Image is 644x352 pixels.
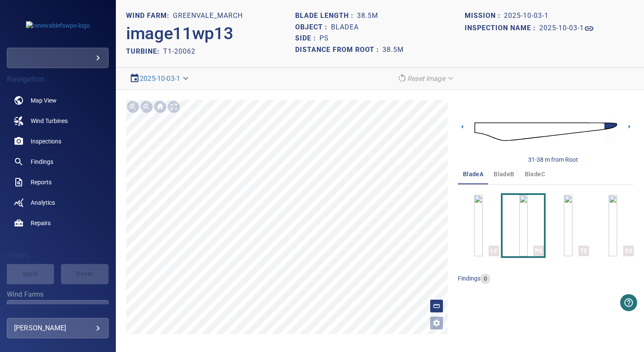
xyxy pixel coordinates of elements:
[564,195,572,256] a: TE
[7,291,109,298] label: Wind Farms
[465,24,539,32] h1: Inspection name :
[14,321,101,335] div: [PERSON_NAME]
[319,34,329,43] h1: PS
[7,75,109,83] h4: Navigation
[295,46,382,54] h1: Distance from root :
[504,12,549,20] h1: 2025-10-03-1
[31,117,68,125] span: Wind Turbines
[126,12,173,20] h1: WIND FARM:
[173,12,243,20] h1: Greenvale_March
[7,300,109,321] div: Wind Farms
[126,47,163,55] h2: TURBINE:
[295,12,357,20] h1: Blade length :
[295,34,319,43] h1: Side :
[465,12,504,20] h1: Mission :
[331,23,359,31] h1: bladeA
[153,100,167,114] img: Go home
[592,195,634,256] button: SS
[295,23,331,31] h1: Object :
[7,111,109,131] a: windturbines noActive
[31,96,57,105] span: Map View
[31,137,61,146] span: Inspections
[163,47,195,55] h2: T1-20062
[474,195,483,256] a: LE
[7,251,109,260] h4: Filters
[126,23,233,44] h2: image11wp13
[609,195,617,256] a: SS
[7,213,109,233] a: repairs noActive
[31,219,51,227] span: Repairs
[140,74,180,83] a: 2025-10-03-1
[26,21,90,30] img: renewablefswpo-logo
[140,100,153,114] img: Zoom out
[474,114,617,149] img: d
[167,100,181,114] img: Toggle full page
[126,100,140,114] img: Zoom in
[533,246,544,256] div: PS
[503,195,544,256] button: PS
[407,74,445,83] em: Reset Image
[623,246,634,256] div: SS
[539,23,594,34] a: 2025-10-03-1
[430,316,443,330] button: Open image filters and tagging options
[547,195,589,256] button: TE
[31,157,53,166] span: Findings
[463,169,483,180] span: bladeA
[539,24,584,32] h1: 2025-10-03-1
[126,71,194,86] div: 2025-10-03-1
[458,195,499,256] button: LE
[7,90,109,111] a: map noActive
[31,178,52,186] span: Reports
[525,169,545,180] span: bladeC
[458,275,480,282] span: findings
[7,131,109,152] a: inspections noActive
[480,275,490,283] span: 0
[578,246,589,256] div: TE
[357,12,378,20] h1: 38.5m
[394,71,459,86] div: Reset Image
[7,48,109,68] div: renewablefswpo
[519,195,528,256] a: PS
[494,169,514,180] span: bladeB
[489,246,499,256] div: LE
[7,192,109,213] a: analytics noActive
[31,198,55,207] span: Analytics
[7,152,109,172] a: findings noActive
[382,46,404,54] h1: 38.5m
[528,155,578,164] div: 31-38 m from Root
[7,172,109,192] a: reports noActive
